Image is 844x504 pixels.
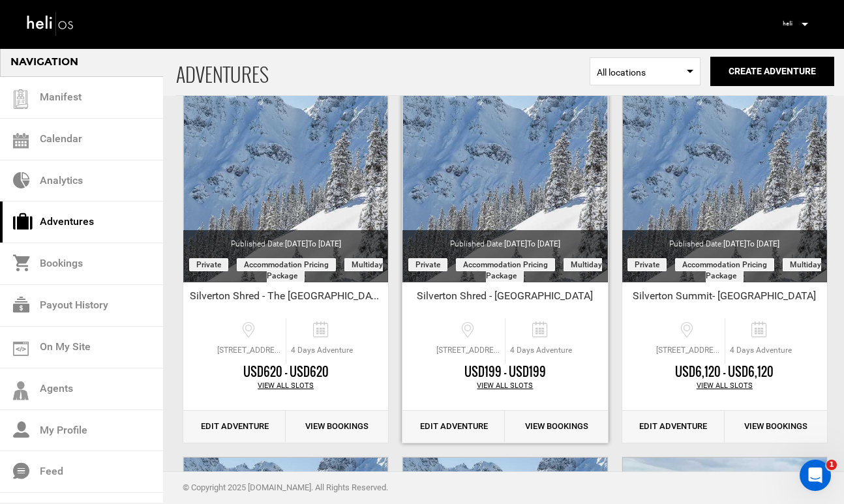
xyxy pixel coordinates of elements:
div: USD199 - USD199 [402,364,607,381]
img: guest-list.svg [11,89,31,109]
div: Published Date: [622,230,827,250]
span: Private [408,258,447,271]
div: View All Slots [622,381,827,391]
div: Silverton Summit- [GEOGRAPHIC_DATA] [622,289,827,308]
div: View All Slots [183,381,388,391]
button: Create Adventure [710,57,834,86]
span: Accommodation Pricing [675,258,774,271]
span: Private [189,258,228,271]
div: USD620 - USD620 [183,364,388,381]
img: agents-icon.svg [13,381,29,400]
span: [DATE] [504,239,560,248]
img: 7b8205e9328a03c7eaaacec4a25d2b25.jpeg [777,14,797,33]
span: [STREET_ADDRESS][PERSON_NAME][PERSON_NAME] [214,345,286,356]
a: View Bookings [286,411,388,443]
a: Edit Adventure [622,411,725,443]
span: 4 Days Adventure [725,345,796,356]
span: [STREET_ADDRESS][PERSON_NAME][PERSON_NAME] [433,345,505,356]
span: [DATE] [285,239,341,248]
span: 4 Days Adventure [505,345,577,356]
div: Silverton Shred - [GEOGRAPHIC_DATA] [402,289,607,308]
a: Edit Adventure [402,411,505,443]
span: Multiday package [486,258,602,282]
span: Multiday package [267,258,383,282]
a: Edit Adventure [183,411,286,443]
span: Select box activate [590,57,701,85]
a: View Bookings [725,411,827,443]
span: [STREET_ADDRESS][PERSON_NAME][PERSON_NAME] [653,345,725,356]
span: All locations [597,66,693,79]
a: View Bookings [505,411,607,443]
span: Multiday package [706,258,822,282]
iframe: Intercom live chat [800,460,831,491]
span: Accommodation Pricing [456,258,555,271]
div: Silverton Shred - The [GEOGRAPHIC_DATA] [183,289,388,308]
img: on_my_site.svg [13,342,29,356]
span: Private [627,258,667,271]
div: USD6,120 - USD6,120 [622,364,827,381]
span: 4 Days Adventure [286,345,357,356]
span: Accommodation Pricing [237,258,336,271]
div: View All Slots [402,381,607,391]
img: heli-logo [26,9,75,38]
div: Published Date: [402,230,607,250]
span: to [DATE] [527,239,560,248]
span: [DATE] [723,239,779,248]
span: ADVENTURES [176,48,590,95]
img: calendar.svg [13,133,29,149]
span: to [DATE] [308,239,341,248]
div: Published Date: [183,230,388,250]
span: to [DATE] [746,239,779,248]
span: 1 [826,460,837,470]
